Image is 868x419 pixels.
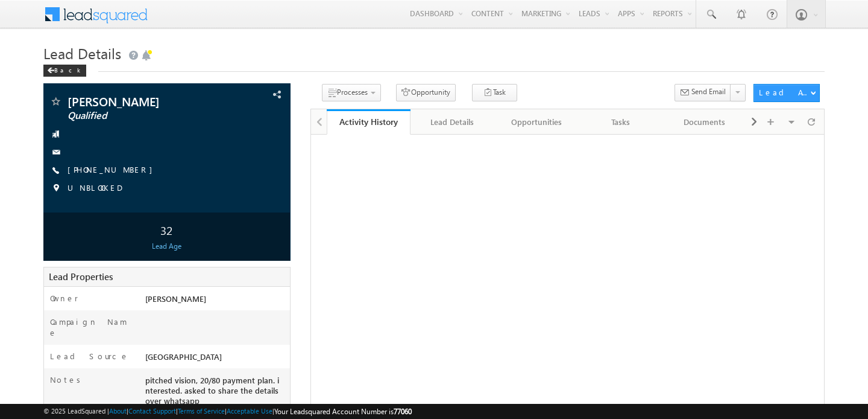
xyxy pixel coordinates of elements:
button: Opportunity [396,84,456,101]
span: pitched vision, 20/80 payment plan. interested. asked to share the details over whatsapp [145,375,279,406]
div: Back [43,65,86,77]
a: Acceptable Use [227,407,272,415]
a: Contact Support [128,407,176,415]
span: [PERSON_NAME] [145,293,206,304]
div: Documents [673,115,737,129]
span: [PERSON_NAME] [68,95,220,107]
a: Lead Details [410,109,495,135]
label: Notes [50,374,85,385]
a: Terms of Service [178,407,225,415]
a: Tasks [579,109,663,135]
a: Back [43,64,92,74]
div: [GEOGRAPHIC_DATA] [142,351,290,368]
span: 77060 [394,407,412,416]
div: Lead Details [420,115,484,129]
label: Owner [50,293,78,304]
span: Lead Details [43,43,121,63]
span: [PHONE_NUMBER] [68,164,159,176]
a: Activity History [327,109,411,135]
span: Processes [337,88,368,97]
button: Processes [322,84,381,101]
div: Activity History [336,116,402,127]
div: 32 [46,219,287,241]
a: Opportunities [495,109,579,135]
span: Your Leadsquared Account Number is [274,407,412,416]
span: Send Email [691,86,726,97]
div: Lead Age [46,241,287,252]
button: Send Email [675,84,731,101]
button: Task [472,84,517,101]
button: Lead Actions [753,84,820,102]
span: © 2025 LeadSquared | | | | | [43,406,412,417]
div: Tasks [588,115,652,129]
label: Lead Source [50,351,129,362]
div: Lead Actions [759,87,810,98]
div: Opportunities [505,115,568,129]
span: Qualified [68,110,220,122]
span: Lead Properties [49,270,113,283]
a: About [109,407,127,415]
label: Campaign Name [50,316,133,338]
span: UNBLOCKED [68,182,122,194]
a: Documents [663,109,747,135]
